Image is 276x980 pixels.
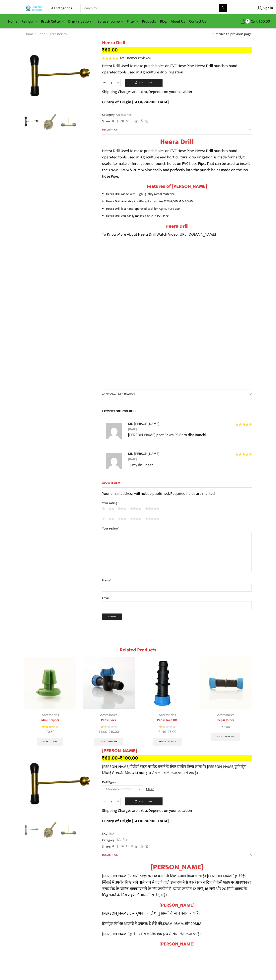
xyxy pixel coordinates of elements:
span: पीवीसी पाइप पर छेद बनाने के लिए उपयोग किया जाता है। [PERSON_NAME] [130,873,235,879]
a: 5 of 5 stars [145,517,159,521]
a: 2 of 5 stars [109,517,114,521]
span: Sign in [262,6,273,11]
a: 2 of 5 stars [109,506,114,511]
a: Filter [125,17,140,26]
strong: [PERSON_NAME] [160,901,194,909]
p: [PERSON_NAME] [102,764,252,776]
a: Drip Irrigation [66,17,96,26]
a: Select options for “Pepsi Cock” [94,738,123,746]
h1: [PERSON_NAME] [102,748,252,754]
a: 1 of 5 stars [102,506,105,511]
span: ₹ [102,46,105,54]
span: Description [102,853,118,857]
div: 3 / 10 [139,655,196,748]
bdi: 100.00 [120,754,138,762]
p: Shipping Charges are extra, Depends on your Location [102,89,192,95]
a: Products [140,17,158,26]
a: Shop [37,32,46,37]
a: Accessories [115,112,132,117]
span: ड्रिल विभिन्न आकारों में उपलब्ध है जैसे की,12MM, 16MM और 20MM। [108,920,203,927]
img: pepsi take up [141,657,193,709]
span: 2 [102,57,119,60]
span: उच्च गुणवत्ता वाले धातु सामग्री के साथ बनाया गया है। [130,910,200,917]
span: Your email address will not be published. Required fields are marked [102,490,215,497]
span: ₹ [222,724,223,730]
span: ₹ [99,729,101,735]
span: Related products [120,646,156,654]
a: Mini Dripper [24,718,76,723]
a: Sprayer pump [96,17,125,26]
strong: [PERSON_NAME] [151,861,203,873]
span: Share: [102,119,111,124]
bdi: 1.50 [158,729,166,735]
label: Your rating [102,501,252,505]
span: Share: [102,844,111,849]
div: 4 / 10 [198,655,254,743]
img: Pepsi Joiner [200,657,252,709]
a: Home [24,32,34,37]
a: Clear options [146,787,154,792]
span: Category: [102,113,132,117]
label: Drill Types [102,780,116,785]
div: Rated 1.00 out of 5 [101,725,117,729]
p: [PERSON_NAME] post Sakra PS Bero dist Ranchi [128,432,252,438]
a: Home [6,17,20,26]
span: ₹ [46,729,48,735]
p: हिरा [102,921,252,927]
li: 1 / 3 [23,114,40,130]
span: ₹ [259,18,261,25]
bdi: 5.00 [168,729,176,735]
a: (2customer reviews) [120,56,151,61]
iframe: Drip Irrigation, Irrigation Method, Types of Irrigation, Drip component,Drip accessories,Heera Drip [102,242,252,373]
a: 15 [42,822,58,838]
a: Select options for “Pepsi Take Off” [153,738,182,746]
a: [URL][DOMAIN_NAME] [178,231,216,238]
input: Product quantity [107,798,116,805]
a: Pepsi Take Off [141,718,193,723]
div: 2 / 10 [81,655,137,748]
bdi: 60.00 [259,18,270,25]
p: – [102,755,252,761]
span: Rated out of 5 [236,423,252,426]
a: Accessories [42,712,59,718]
span: पीवीसी पाइप पर छेद बनाने के लिए उपयोग किया जाता है। [PERSON_NAME] [130,763,235,770]
a: Add to cart: “Mini Dripper” [37,738,63,746]
img: Heera Drill [23,113,40,130]
h2: Features of [PERSON_NAME] [102,184,252,189]
label: Your review [102,526,252,531]
strong: [PERSON_NAME] [160,940,194,948]
a: Sign in [233,5,273,12]
a: 5 of 5 stars [145,506,159,511]
div: 1 / 10 [22,655,79,748]
img: Mini Dripper [24,657,76,709]
span: Rated out of 5 [159,725,162,729]
div: Rated 3.25 out of 5 [42,725,58,729]
span: ₹ [158,729,160,735]
span: Rated out of 5 [42,725,53,729]
li: 3 / 3 [60,822,77,838]
a: 4 of 5 stars [130,506,141,511]
li: Heera Drill Made with High-Quality Metal Material. [106,191,252,197]
span: यह कठिन पीवीसी पाइप पर आवश्यकता नुसार छेद के विभिन्न आकार बनाने के लिए उपयोगी है। [102,879,251,892]
nav: Breadcrumb [24,32,67,37]
bdi: 3.00 [99,729,107,735]
span: कृषि ड्रिप सिंचाई में उपयोग किए जाने वाले हाथ से चलने वाले उपकरण मे से एक है। [102,873,246,886]
p: [PERSON_NAME] [102,873,252,898]
span: 2 [121,55,123,61]
p: Heera Drill Used to make punch holes on PVC Hose Pipe. Heera Drill punches hand-operated tools us... [102,148,252,180]
img: Heera Drill [24,40,96,112]
h1: Heera Drill [102,40,252,46]
p: Shipping Charges are extra, Depends on your Location [102,807,192,814]
span: Category: [102,838,127,843]
bdi: 60.00 [102,754,118,762]
span: ₹ [168,729,170,735]
span: – [83,729,135,735]
a: Return to previous page [215,32,252,37]
span: Add a review [102,481,252,488]
bdi: 10.00 [109,729,119,735]
a: अ‍ॅसेसरीज [115,838,127,843]
a: Accessories [49,32,67,37]
li: 2 / 3 [42,114,58,130]
input: Product quantity [107,79,116,86]
a: Pepsi Joiner [200,718,252,723]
